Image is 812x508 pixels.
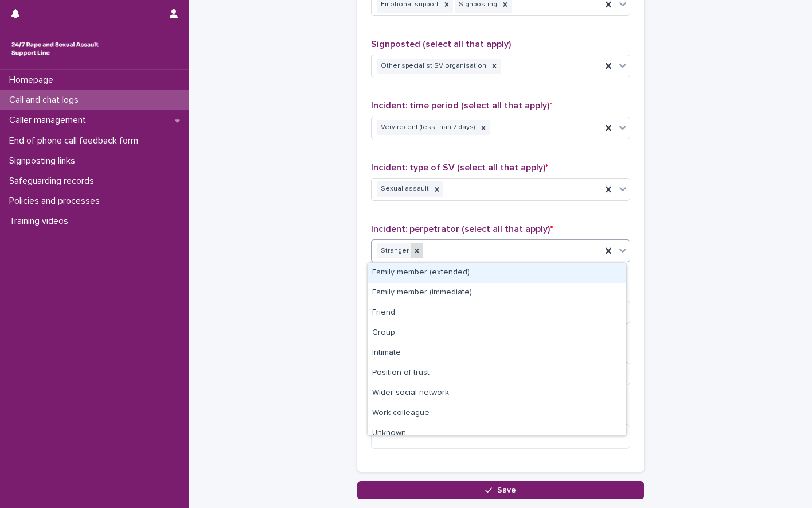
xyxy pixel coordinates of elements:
[368,424,626,444] div: Unknown
[377,181,431,197] div: Sexual assault
[5,95,88,106] p: Call and chat logs
[368,323,626,343] div: Group
[5,156,84,166] p: Signposting links
[368,343,626,363] div: Intimate
[371,40,511,49] span: Signposted (select all that apply)
[371,163,548,172] span: Incident: type of SV (select all that apply)
[368,363,626,383] div: Position of trust
[5,216,77,227] p: Training videos
[368,263,626,283] div: Family member (extended)
[5,135,147,146] p: End of phone call feedback form
[368,283,626,303] div: Family member (immediate)
[5,115,95,126] p: Caller management
[5,176,103,187] p: Safeguarding records
[9,37,101,60] img: rhQMoQhaT3yELyF149Cw
[5,75,63,86] p: Homepage
[371,101,552,110] span: Incident: time period (select all that apply)
[5,196,109,207] p: Policies and processes
[377,59,488,74] div: Other specialist SV organisation
[368,303,626,323] div: Friend
[497,486,516,494] span: Save
[371,224,553,234] span: Incident: perpetrator (select all that apply)
[377,243,411,259] div: Stranger
[368,383,626,404] div: Wider social network
[377,120,477,135] div: Very recent (less than 7 days)
[368,404,626,424] div: Work colleague
[357,481,644,499] button: Save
